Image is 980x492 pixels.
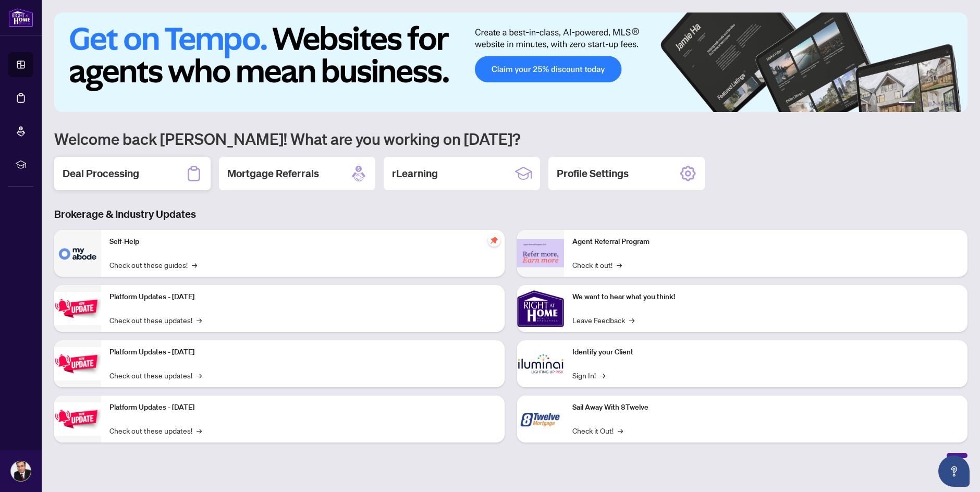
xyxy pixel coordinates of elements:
[945,102,949,106] button: 5
[488,234,500,247] span: pushpin
[227,166,319,181] h2: Mortgage Referrals
[54,347,101,380] img: Platform Updates - July 8, 2025
[600,370,605,381] span: →
[899,102,915,106] button: 1
[517,396,564,442] img: Sail Away With 8Twelve
[197,314,202,326] span: →
[572,370,605,381] a: Sign In!→
[109,425,202,436] a: Check out these updates!→
[109,291,496,303] p: Platform Updates - [DATE]
[572,402,959,413] p: Sail Away With 8Twelve
[618,425,623,436] span: →
[938,456,970,487] button: Open asap
[54,230,101,277] img: Self-Help
[936,102,940,106] button: 4
[109,402,496,413] p: Platform Updates - [DATE]
[197,370,202,381] span: →
[54,129,967,149] h1: Welcome back [PERSON_NAME]! What are you working on [DATE]?
[517,340,564,387] img: Identify your Client
[920,102,924,106] button: 2
[109,314,202,326] a: Check out these updates!→
[572,291,959,303] p: We want to hear what you think!
[928,102,932,106] button: 3
[629,314,634,326] span: →
[197,425,202,436] span: →
[572,314,634,326] a: Leave Feedback→
[63,166,139,181] h2: Deal Processing
[572,347,959,358] p: Identify your Client
[8,8,33,27] img: logo
[109,259,197,270] a: Check out these guides!→
[392,166,438,181] h2: rLearning
[109,347,496,358] p: Platform Updates - [DATE]
[54,292,101,325] img: Platform Updates - July 21, 2025
[54,13,967,112] img: Slide 0
[109,370,202,381] a: Check out these updates!→
[572,425,623,436] a: Check it Out!→
[557,166,629,181] h2: Profile Settings
[517,285,564,332] img: We want to hear what you think!
[109,236,496,248] p: Self-Help
[517,239,564,268] img: Agent Referral Program
[572,236,959,248] p: Agent Referral Program
[54,207,967,222] h3: Brokerage & Industry Updates
[617,259,622,270] span: →
[11,461,31,481] img: Profile Icon
[54,402,101,435] img: Platform Updates - June 23, 2025
[572,259,622,270] a: Check it out!→
[192,259,197,270] span: →
[953,102,957,106] button: 6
